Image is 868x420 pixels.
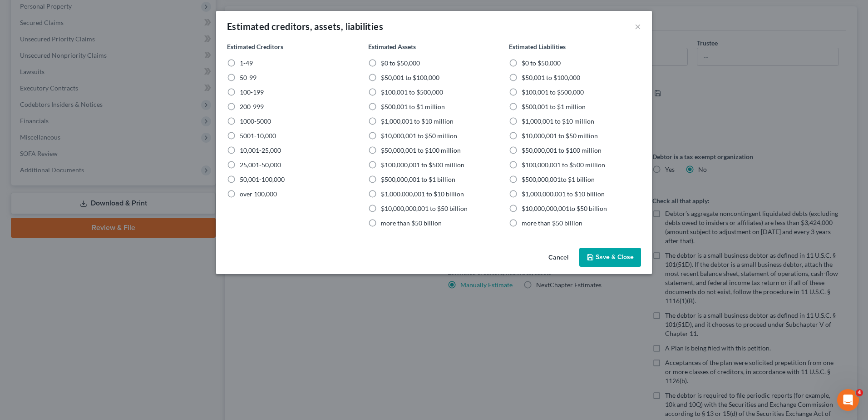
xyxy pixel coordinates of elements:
[381,146,461,154] span: $50,000,001 to $100 million
[240,103,264,110] span: 200-999
[381,161,464,169] span: $100,000,001 to $500 million
[522,190,605,198] span: $1,000,000,001 to $10 billion
[381,219,442,227] span: more than $50 billion
[522,59,561,67] span: $0 to $50,000
[856,389,863,396] span: 4
[240,132,276,140] span: 5001-10,000
[240,117,271,125] span: 1000-5000
[227,20,383,33] div: Estimated creditors, assets, liabilities
[381,132,457,140] span: $10,000,001 to $50 million
[381,190,464,198] span: $1,000,000,001 to $10 billion
[541,249,576,267] button: Cancel
[635,21,641,32] button: ×
[522,132,598,140] span: $10,000,001 to $50 million
[837,389,859,411] iframe: Intercom live chat
[522,103,586,110] span: $500,001 to $1 million
[381,88,443,96] span: $100,001 to $500,000
[522,205,607,212] span: $10,000,000,001to $50 billion
[381,205,468,212] span: $10,000,000,001 to $50 billion
[227,42,283,51] label: Estimated Creditors
[368,42,416,51] label: Estimated Assets
[240,175,285,183] span: 50,001-100,000
[522,219,582,227] span: more than $50 billion
[381,117,454,125] span: $1,000,001 to $10 million
[240,74,256,81] span: 50-99
[381,175,455,183] span: $500,000,001 to $1 billion
[240,190,277,198] span: over 100,000
[522,117,594,125] span: $1,000,001 to $10 million
[522,175,595,183] span: $500,000,001to $1 billion
[522,161,605,169] span: $100,000,001 to $500 million
[579,248,641,267] button: Save & Close
[522,146,602,154] span: $50,000,001 to $100 million
[522,74,580,81] span: $50,001 to $100,000
[522,88,584,96] span: $100,001 to $500,000
[240,59,253,67] span: 1-49
[240,146,281,154] span: 10,001-25,000
[381,103,445,110] span: $500,001 to $1 million
[381,74,439,81] span: $50,001 to $100,000
[509,42,566,51] label: Estimated Liabilities
[381,59,420,67] span: $0 to $50,000
[240,161,281,169] span: 25,001-50,000
[240,88,264,96] span: 100-199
